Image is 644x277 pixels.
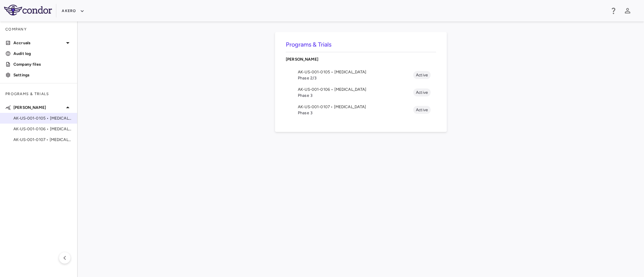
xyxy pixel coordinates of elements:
li: AK-US-001-0107 • [MEDICAL_DATA]Phase 3Active [286,101,436,119]
span: AK-US-001-0106 • [MEDICAL_DATA] [13,126,72,132]
h6: Programs & Trials [286,40,436,49]
span: AK-US-001-0107 • [MEDICAL_DATA] [298,104,413,110]
span: Phase 3 [298,110,413,116]
button: Akero [62,6,84,16]
p: [PERSON_NAME] [286,56,436,62]
span: Active [413,89,431,95]
span: AK-US-001-0105 • [MEDICAL_DATA] [13,115,72,121]
span: Phase 3 [298,92,413,98]
span: AK-US-001-0107 • [MEDICAL_DATA] [13,137,72,143]
p: Company files [13,61,72,67]
div: [PERSON_NAME] [286,52,436,66]
img: logo-full-SnFGN8VE.png [4,5,52,15]
span: AK-US-001-0106 • [MEDICAL_DATA] [298,86,413,92]
p: Audit log [13,51,72,57]
p: Settings [13,72,72,78]
li: AK-US-001-0106 • [MEDICAL_DATA]Phase 3Active [286,84,436,101]
p: Accruals [13,40,64,46]
span: AK-US-001-0105 • [MEDICAL_DATA] [298,69,413,75]
span: Active [413,107,431,113]
span: Active [413,72,431,78]
span: Phase 2/3 [298,75,413,81]
li: AK-US-001-0105 • [MEDICAL_DATA]Phase 2/3Active [286,66,436,84]
p: [PERSON_NAME] [13,105,64,111]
